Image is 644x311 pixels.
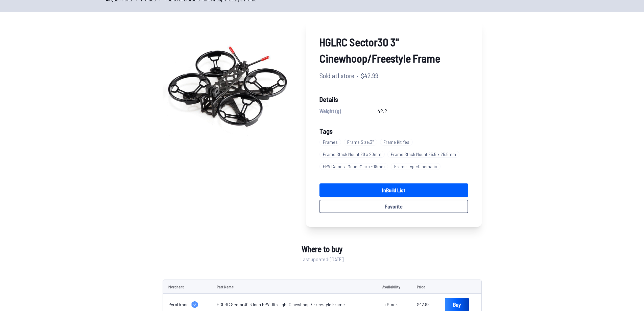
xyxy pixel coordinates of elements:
a: PyroDrone [168,301,206,308]
img: image [163,20,292,150]
span: FPV Camera Mount : Micro - 19mm [319,163,388,170]
a: FPV Camera Mount:Micro - 19mm [319,160,391,173]
span: Frames [319,139,341,146]
span: Tags [319,127,333,135]
span: Frame Stack Mount : 25.5 x 25.5mm [387,151,459,158]
span: Weight (g) [319,107,341,115]
span: Last updated: [DATE] [301,255,343,263]
span: $42.99 [361,70,378,81]
span: Frame Stack Mount : 20 x 20mm [319,151,385,158]
a: Frame Stack Mount:25.5 x 25.5mm [387,148,462,160]
span: · [357,70,358,81]
span: HGLRC Sector30 3" Cinewhoop/Freestyle Frame [319,34,468,66]
td: Merchant [163,280,211,294]
span: Frame Type : Cinematic [391,163,440,170]
td: Part Name [211,280,377,294]
a: Frame Size:3" [344,136,380,148]
a: HGLRC Sector30 3 Inch FPV Ultralight Cinewhoop / Freestyle Frame [217,302,345,307]
span: PyroDrone [168,301,189,308]
td: Price [411,280,440,294]
button: Favorite [319,200,468,213]
span: Sold at 1 store [319,70,354,81]
a: InBuild List [319,183,468,197]
span: Where to buy [302,243,342,255]
a: Frame Type:Cinematic [391,160,443,173]
td: Availability [377,280,411,294]
span: Frame Kit : Yes [380,139,413,146]
span: 42.2 [378,107,387,115]
a: Frames [319,136,344,148]
span: Frame Size : 3" [344,139,377,146]
a: Frame Kit:Yes [380,136,415,148]
a: Frame Stack Mount:20 x 20mm [319,148,387,160]
span: Details [319,94,468,104]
